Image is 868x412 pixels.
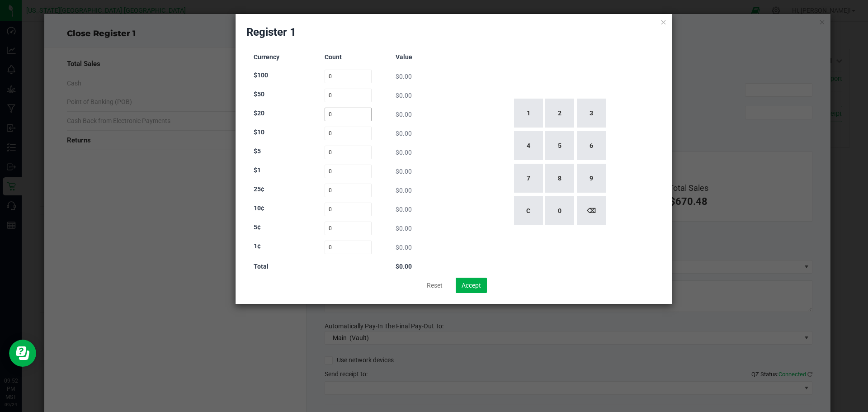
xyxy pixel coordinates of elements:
label: 5¢ [254,223,261,232]
span: $0.00 [396,168,412,175]
h3: Currency [254,54,301,61]
span: $0.00 [396,149,412,156]
input: Count [325,203,372,216]
button: 2 [545,99,574,128]
span: $0.00 [396,244,412,251]
span: $0.00 [396,187,412,194]
button: 5 [545,131,574,160]
iframe: Resource center [9,340,36,367]
input: Count [325,222,372,235]
span: $0.00 [396,111,412,118]
button: 9 [577,164,606,193]
button: Accept [456,278,487,293]
input: Count [325,146,372,159]
input: Count [325,184,372,197]
label: $20 [254,109,264,118]
button: 6 [577,131,606,160]
span: $0.00 [396,225,412,232]
label: 1¢ [254,242,261,251]
input: Count [325,241,372,254]
h3: Total [254,263,301,270]
button: 4 [514,131,543,160]
input: Count [325,70,372,83]
input: Count [325,165,372,178]
span: $0.00 [396,206,412,213]
label: $100 [254,71,268,80]
label: $1 [254,166,261,175]
h3: Count [325,54,372,61]
button: 3 [577,99,606,128]
input: Count [325,108,372,121]
label: $5 [254,147,261,156]
h2: Register 1 [246,25,296,39]
span: $0.00 [396,130,412,137]
input: Count [325,89,372,102]
input: Count [325,127,372,140]
label: 10¢ [254,204,264,213]
span: $0.00 [396,92,412,99]
button: 0 [545,196,574,225]
h3: $0.00 [396,263,443,270]
label: 25¢ [254,185,264,194]
button: 8 [545,164,574,193]
button: 1 [514,99,543,128]
button: Reset [421,278,448,293]
button: C [514,196,543,225]
h3: Value [396,54,443,61]
button: ⌫ [577,196,606,225]
span: $0.00 [396,73,412,80]
label: $50 [254,90,264,99]
button: 7 [514,164,543,193]
label: $10 [254,128,264,137]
